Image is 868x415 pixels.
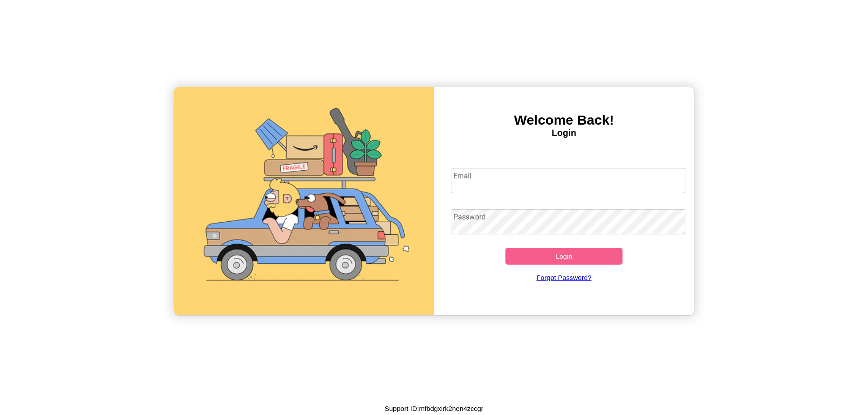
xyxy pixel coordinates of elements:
[505,248,623,265] button: Login
[434,128,694,138] h4: Login
[174,87,434,315] img: gif
[385,402,483,415] p: Support ID: mfbdgxirk2nen4zccgr
[447,265,681,290] a: Forgot Password?
[434,112,694,128] h3: Welcome Back!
